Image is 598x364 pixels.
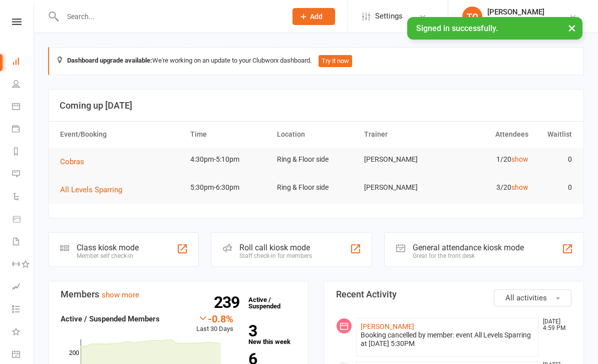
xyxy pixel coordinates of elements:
button: All activities [494,289,571,306]
div: Class kiosk mode [77,243,139,252]
div: TO [462,7,482,27]
button: All Levels Sparring [60,184,129,196]
a: People [12,74,35,96]
a: What's New [12,321,35,344]
th: Location [272,122,359,147]
td: [PERSON_NAME] [360,176,446,199]
button: Cobras [60,156,91,168]
a: Dashboard [12,51,35,74]
th: Trainer [360,122,446,147]
a: Reports [12,141,35,164]
span: Settings [375,5,403,28]
strong: 3 [248,323,292,338]
strong: Active / Suspended Members [61,314,160,323]
div: Great for the front desk [413,252,524,259]
th: Event/Booking [56,122,186,147]
th: Waitlist [533,122,576,147]
td: 4:30pm-5:10pm [186,148,272,171]
div: Last 30 Days [196,313,233,334]
div: Booking cancelled by member: event All Levels Sparring at [DATE] 5:30PM [361,331,534,348]
td: 0 [533,176,576,199]
a: 3New this week [248,323,296,345]
strong: 239 [214,295,243,310]
button: × [563,17,581,39]
div: Snake pit gym [487,17,544,26]
td: 5:30pm-6:30pm [186,176,272,199]
a: 239Active / Suspended [243,289,287,317]
td: [PERSON_NAME] [360,148,446,171]
a: [PERSON_NAME] [361,322,414,330]
span: Cobras [60,157,84,166]
div: -0.8% [196,313,233,324]
a: Calendar [12,96,35,119]
a: Payments [12,119,35,141]
h3: Coming up [DATE] [60,101,572,111]
td: Ring & Floor side [272,148,359,171]
span: All Levels Sparring [60,185,122,194]
td: Ring & Floor side [272,176,359,199]
h3: Members [61,289,296,299]
div: Roll call kiosk mode [239,243,312,252]
div: Staff check-in for members [239,252,312,259]
th: Time [186,122,272,147]
button: Try it now [319,55,352,67]
td: 3/20 [446,176,533,199]
h3: Recent Activity [336,289,571,299]
input: Search... [60,10,279,24]
a: show [511,155,528,163]
div: We're working on an update to your Clubworx dashboard. [48,47,584,75]
button: Add [292,8,335,25]
div: [PERSON_NAME] [487,8,544,17]
time: [DATE] 4:59 PM [538,318,571,331]
a: show more [102,290,139,299]
a: show [511,183,528,191]
th: Attendees [446,122,533,147]
td: 0 [533,148,576,171]
span: All activities [505,293,547,302]
span: Signed in successfully. [416,24,498,33]
div: General attendance kiosk mode [413,243,524,252]
strong: Dashboard upgrade available: [67,57,152,64]
span: Add [310,13,323,21]
a: Product Sales [12,209,35,231]
div: Member self check-in [77,252,139,259]
a: Assessments [12,276,35,299]
td: 1/20 [446,148,533,171]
